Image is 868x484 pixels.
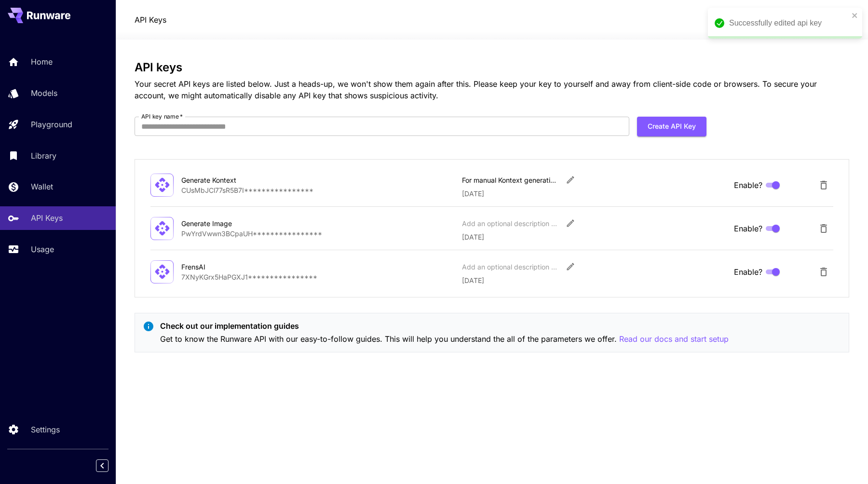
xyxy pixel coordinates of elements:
[135,14,166,26] a: API Keys
[562,258,579,275] button: Edit
[135,61,849,74] h3: API keys
[31,181,53,192] p: Wallet
[814,175,833,195] button: Delete API Key
[462,218,558,229] div: Add an optional description or comment
[181,218,278,229] div: Generate Image
[462,262,558,272] div: Add an optional description or comment
[462,175,558,185] div: For manual Kontext generating only
[814,262,833,282] button: Delete API Key
[729,17,849,29] div: Successfully edited api key
[160,320,729,332] p: Check out our implementation guides
[181,175,278,185] div: Generate Kontext
[31,56,53,67] p: Home
[31,212,63,224] p: API Keys
[160,333,729,345] p: Get to know the Runware API with our easy-to-follow guides. This will help you understand the all...
[852,12,858,19] button: close
[31,87,57,99] p: Models
[734,223,762,234] span: Enable?
[562,171,579,188] button: Edit
[31,150,56,161] p: Library
[462,275,726,285] p: [DATE]
[31,243,54,255] p: Usage
[462,188,726,199] p: [DATE]
[31,424,60,435] p: Settings
[135,14,166,26] nav: breadcrumb
[462,232,726,242] p: [DATE]
[181,262,278,272] div: FrensAI
[135,78,849,101] p: Your secret API keys are listed below. Just a heads-up, we won't show them again after this. Plea...
[96,459,108,472] button: Collapse sidebar
[734,266,762,278] span: Enable?
[814,219,833,238] button: Delete API Key
[103,457,116,474] div: Collapse sidebar
[734,179,762,191] span: Enable?
[31,119,72,130] p: Playground
[619,333,729,345] button: Read our docs and start setup
[141,112,183,121] label: API key name
[637,117,706,136] button: Create API Key
[562,215,579,232] button: Edit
